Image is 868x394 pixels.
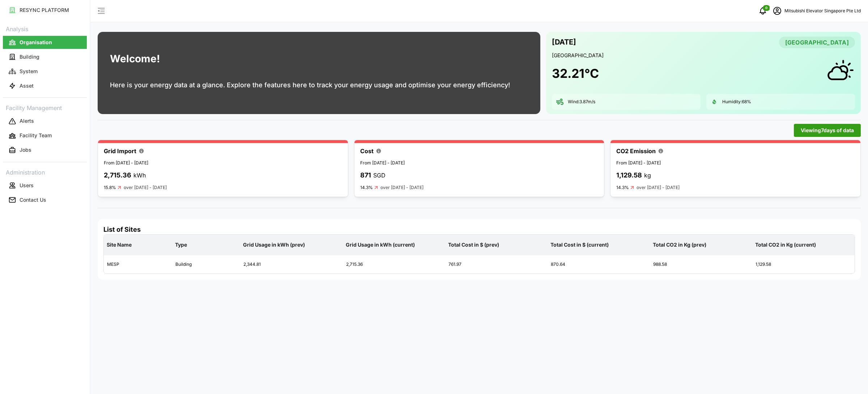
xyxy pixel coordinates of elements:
button: notifications [756,4,770,18]
p: [GEOGRAPHIC_DATA] [552,52,855,59]
p: over [DATE] - [DATE] [637,184,680,191]
button: Jobs [3,144,87,157]
p: Wind: 3.87 m/s [568,99,595,105]
button: Building [3,50,87,63]
span: 0 [765,5,767,11]
p: RESYNC PLATFORM [20,7,69,14]
p: Jobs [20,146,31,154]
a: Asset [3,79,87,93]
p: Facility Management [3,102,87,113]
p: Here is your energy data at a glance. Explore the features here to track your energy usage and op... [110,80,510,90]
p: [DATE] [552,36,576,48]
p: Mitsubishi Elevator Singapore Pte Ltd [784,8,861,14]
div: 988.58 [650,256,752,273]
a: RESYNC PLATFORM [3,3,87,17]
p: Users [20,182,34,189]
p: Building [20,53,39,60]
a: Jobs [3,143,87,158]
button: Users [3,179,87,192]
h1: Welcome! [110,51,160,67]
a: Organisation [3,35,87,50]
p: 14.3% [360,185,373,190]
button: Contact Us [3,193,87,206]
p: Total CO2 in Kg (current) [754,235,853,254]
div: MESP [104,256,172,273]
p: kg [644,171,651,180]
p: Facility Team [20,132,52,139]
a: Building [3,50,87,64]
h4: List of Sites [103,225,855,234]
h1: 32.21 °C [552,66,599,81]
a: Contact Us [3,193,87,207]
a: Alerts [3,114,87,129]
p: Organisation [20,39,52,46]
div: Building [173,256,240,273]
p: over [DATE] - [DATE] [124,184,167,191]
p: Type [174,235,239,254]
button: Asset [3,79,87,92]
p: Site Name [105,235,171,254]
p: Total CO2 in Kg (prev) [651,235,751,254]
p: 2,715.36 [104,170,131,181]
p: Administration [3,167,87,177]
p: Total Cost in $ (prev) [447,235,546,254]
p: kWh [133,171,146,180]
p: SGD [373,171,386,180]
p: over [DATE] - [DATE] [380,184,424,191]
button: Viewing7days of data [794,124,861,137]
p: From [DATE] - [DATE] [104,160,342,167]
p: Analysis [3,23,87,34]
a: Users [3,178,87,193]
button: Organisation [3,36,87,49]
p: System [20,68,38,75]
p: Grid Usage in kWh (prev) [242,235,341,254]
div: 761.97 [446,256,547,273]
p: Grid Import [104,147,136,156]
p: Total Cost in $ (current) [549,235,648,254]
span: Viewing 7 days of data [801,124,854,137]
p: 871 [360,170,371,181]
p: Cost [360,147,374,156]
p: From [DATE] - [DATE] [360,160,599,167]
p: Grid Usage in kWh (current) [344,235,444,254]
p: 15.8% [104,185,116,190]
p: 1,129.58 [616,170,642,181]
div: 870.64 [548,256,650,273]
p: Alerts [20,117,34,125]
button: RESYNC PLATFORM [3,4,87,17]
p: CO2 Emission [616,147,656,156]
p: From [DATE] - [DATE] [616,160,855,167]
button: System [3,65,87,78]
div: 1,129.58 [753,256,854,273]
div: 2,715.36 [343,256,445,273]
button: Alerts [3,115,87,128]
button: schedule [770,4,784,18]
a: Facility Team [3,129,87,143]
button: Facility Team [3,129,87,142]
p: Contact Us [20,196,46,204]
span: [GEOGRAPHIC_DATA] [785,37,849,48]
div: 2,344.81 [241,256,342,273]
p: Humidity: 68 % [722,99,751,105]
a: System [3,64,87,79]
p: Asset [20,82,34,89]
p: 14.3% [616,185,629,190]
